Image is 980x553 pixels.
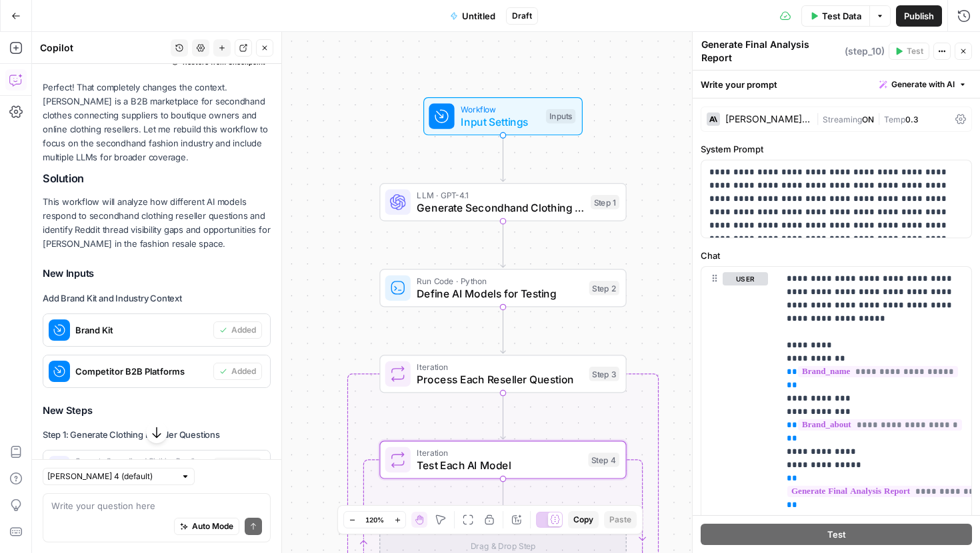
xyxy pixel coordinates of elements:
label: Chat [701,249,972,262]
span: Test Data [822,9,861,23]
span: Publish [904,9,934,23]
span: 120% [365,514,384,525]
button: Generate with AI [874,76,972,93]
span: Auto Mode [192,520,233,532]
span: Test [907,45,923,57]
button: Auto Mode [174,518,239,535]
g: Edge from step_4 to step_4-iteration-ghost [501,479,505,525]
button: Paste [604,511,637,528]
span: Competitor B2B Platforms [75,365,208,378]
span: Added [231,324,256,336]
span: Process Each Reseller Question [417,371,583,387]
button: Publish [896,5,942,27]
div: IterationTest Each AI ModelStep 4 [379,441,626,478]
button: Test [701,524,972,545]
span: ( step_10 ) [845,45,885,58]
g: Edge from step_2 to step_3 [501,307,505,353]
h3: New Inputs [43,266,271,283]
input: Claude Sonnet 4 (default) [47,470,175,483]
p: This workflow will analyze how different AI models respond to secondhand clothing reseller questi... [43,195,271,252]
div: Run Code · PythonDefine AI Models for TestingStep 2 [379,269,626,307]
div: IterationProcess Each Reseller QuestionStep 3 [379,355,626,393]
div: Step 3 [589,367,619,381]
span: | [816,112,823,125]
h2: Solution [43,172,271,185]
button: Test [889,43,929,60]
span: Define AI Models for Testing [417,285,583,301]
p: Perfect! That completely changes the context. [PERSON_NAME] is a B2B marketplace for secondhand c... [43,81,271,165]
div: Step 1 [591,195,619,210]
span: Test Each AI Model [417,457,581,473]
span: Streaming [823,114,862,124]
div: LLM · GPT-4.1Generate Secondhand Clothing Reseller QuestionsStep 1 [379,183,626,221]
button: Untitled [442,5,503,27]
span: Paste [609,514,631,526]
span: ON [862,114,874,124]
div: Write your prompt [693,71,980,98]
span: Temp [884,114,905,124]
div: Copilot [40,41,167,55]
span: Untitled [462,9,495,23]
button: user [723,272,768,285]
span: Draft [512,10,532,22]
g: Edge from step_1 to step_2 [501,221,505,267]
span: 0.3 [905,114,919,124]
button: Added [213,321,262,339]
div: Step 2 [589,281,619,295]
strong: Add Brand Kit and Industry Context [43,293,182,303]
button: Test Data [801,5,869,27]
button: Added [213,458,262,475]
div: WorkflowInput SettingsInputs [379,97,626,135]
span: LLM · GPT-4.1 [417,188,584,201]
button: Copy [568,511,599,528]
span: Workflow [461,102,539,115]
label: System Prompt [701,142,972,156]
span: | [874,112,884,125]
button: Added [213,363,262,380]
span: Generate with AI [891,79,955,91]
div: [PERSON_NAME] 4 [725,114,811,124]
span: Run Code · Python [417,274,583,287]
span: Copy [573,514,593,526]
span: Iteration [417,361,583,373]
span: Generate Secondhand Clothing Reseller Questions [75,457,208,464]
textarea: Generate Strategic Visibility Report [701,38,841,65]
g: Edge from start to step_1 [501,135,505,181]
span: Brand Kit [75,323,208,337]
span: Iteration [417,447,581,459]
span: Added [231,365,256,377]
span: Test [827,528,846,541]
div: Inputs [546,109,575,124]
div: Step 4 [588,453,619,467]
h3: New Steps [43,402,271,419]
strong: Step 1: Generate Clothing Reseller Questions [43,429,220,440]
span: Generate Secondhand Clothing Reseller Questions [417,200,584,216]
span: Input Settings [461,114,539,130]
g: Edge from step_3 to step_4 [501,393,505,439]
